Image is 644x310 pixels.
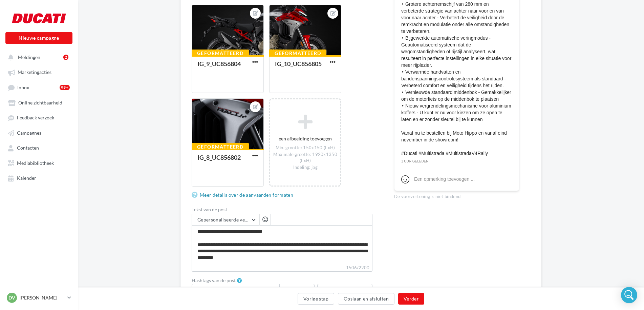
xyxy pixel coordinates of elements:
a: Kalender [4,172,74,184]
label: Hashtags van de post [192,278,236,283]
a: Inbox99+ [4,81,74,94]
span: DV [8,294,15,301]
button: Opslaan en afsluiten [338,293,394,305]
p: [PERSON_NAME] [20,294,65,301]
label: Tekst van de post [192,207,372,212]
a: Online zichtbaarheid [4,96,74,109]
button: Vorige stap [298,293,334,305]
button: Toevoegen [280,284,315,295]
div: IG_9_UC856804 [197,60,241,67]
span: Inbox [17,84,29,90]
a: Feedback verzoek [4,111,74,123]
span: Marketingacties [18,70,51,75]
div: 99+ [60,85,70,90]
div: Een opmerking toevoegen ... [414,176,475,182]
span: Meldingen [18,54,40,60]
div: 1 uur geleden [401,158,512,164]
span: Contacten [17,145,39,151]
svg: Emoji [401,175,409,183]
a: Contacten [4,141,74,154]
span: Online zichtbaarheid [18,100,62,105]
span: Kalender [17,175,36,181]
div: Geformatteerd [192,143,249,151]
a: Mediabibliotheek [4,157,74,169]
span: Feedback verzoek [17,115,54,121]
button: Hashtags genereren [317,284,372,295]
a: Campagnes [4,127,74,139]
div: Geformatteerd [192,50,249,57]
button: Verder [398,293,424,305]
div: Open Intercom Messenger [621,287,637,303]
button: Nieuwe campagne [5,32,72,44]
label: 1506/2200 [192,264,372,272]
div: De voorvertoning is niet bindend [394,191,519,200]
a: Meer details over de aanvaarden formaten [192,191,296,199]
span: Gepersonaliseerde velden [197,217,254,222]
div: Geformatteerd [269,50,326,57]
a: Marketingacties [4,66,74,78]
button: Gepersonaliseerde velden [192,214,259,226]
button: Meldingen 2 [4,51,71,63]
div: IG_8_UC856802 [197,154,241,161]
span: Mediabibliotheek [17,160,54,166]
div: IG_10_UC856805 [275,60,322,67]
span: Campagnes [17,130,41,136]
a: DV [PERSON_NAME] [5,291,72,304]
div: 2 [63,55,68,60]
